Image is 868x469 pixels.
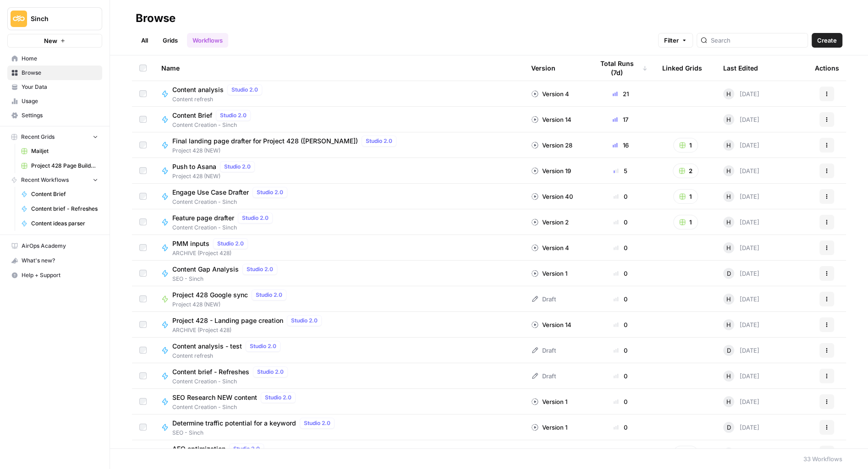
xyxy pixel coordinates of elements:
div: [DATE] [723,242,759,253]
span: Determine traffic potential for a keyword [172,419,296,428]
span: Content Creation - Sinch [172,224,276,232]
a: Content BriefStudio 2.0Content Creation - Sinch [161,110,516,129]
div: Linked Grids [662,55,702,81]
span: Studio 2.0 [231,86,258,94]
div: Version 14 [531,115,571,124]
span: Filter [664,36,679,45]
div: [DATE] [723,217,759,228]
div: [DATE] [723,88,759,99]
span: Create [817,36,837,45]
span: Feature page drafter [172,213,234,223]
div: 17 [593,115,648,124]
span: Project 428 (NEW) [172,172,258,180]
span: Studio 2.0 [242,214,269,222]
a: Final landing page drafter for Project 428 ([PERSON_NAME])Studio 2.0Project 428 (NEW) [161,136,516,155]
a: PMM inputsStudio 2.0ARCHIVE (Project 428) [161,238,516,257]
a: Your Data [7,80,102,94]
span: Studio 2.0 [233,445,260,453]
div: [DATE] [723,268,759,279]
a: Content analysisStudio 2.0Content refresh [161,84,516,104]
a: Project 428 - Landing page creationStudio 2.0ARCHIVE (Project 428) [161,315,516,334]
input: Search [711,36,804,45]
span: H [726,141,731,150]
span: H [726,448,731,458]
div: Version 4 [531,243,569,252]
div: [DATE] [723,319,759,330]
div: Total Runs (7d) [593,55,648,81]
a: Grids [157,33,183,48]
span: Your Data [22,83,98,91]
a: Content Brief [17,187,102,202]
a: Mailjet [17,144,102,158]
div: Actions [815,55,839,81]
a: Engage Use Case DrafterStudio 2.0Content Creation - Sinch [161,187,516,206]
a: All [136,33,154,48]
span: Browse [22,69,98,77]
button: 2 [673,164,698,178]
span: Content refresh [172,95,266,104]
button: Help + Support [7,268,102,283]
a: SEO Research NEW contentStudio 2.0Content Creation - Sinch [161,392,516,411]
span: Engage Use Case Drafter [172,188,249,197]
span: Help + Support [22,271,98,279]
div: Last Edited [723,55,758,81]
span: Content analysis - test [172,342,242,351]
span: H [726,371,731,381]
div: Draft [531,371,556,381]
button: Recent Workflows [7,173,102,187]
a: Home [7,51,102,66]
div: 0 [593,397,648,406]
span: Studio 2.0 [257,188,283,196]
button: 1 [673,189,698,204]
span: Studio 2.0 [366,137,392,145]
span: Mailjet [31,147,98,155]
button: Filter [658,33,693,48]
span: H [726,294,731,304]
div: 0 [593,243,648,252]
span: D [727,423,731,432]
span: Content refresh [172,352,284,360]
span: H [726,320,731,329]
span: Recent Workflows [21,176,69,184]
a: AirOps Academy [7,239,102,253]
span: Content Gap Analysis [172,265,239,274]
button: What's new? [7,253,102,268]
div: Browse [136,11,176,26]
span: Studio 2.0 [265,393,291,402]
div: Version 1 [531,269,567,278]
span: H [726,397,731,406]
button: Recent Grids [7,130,102,144]
div: 21 [593,89,648,98]
span: Studio 2.0 [256,291,282,299]
div: [DATE] [723,140,759,151]
span: Usage [22,97,98,105]
div: [DATE] [723,165,759,176]
span: ARCHIVE (Project 428) [172,326,325,334]
div: 0 [593,192,648,201]
div: [DATE] [723,191,759,202]
span: PMM inputs [172,239,209,248]
div: [DATE] [723,447,759,458]
span: Content Creation - Sinch [172,198,291,206]
div: Version 1 [531,397,567,406]
span: Content Creation - Sinch [172,121,254,129]
span: Content Brief [172,111,212,120]
span: H [726,166,731,175]
span: Project 428 - Landing page creation [172,316,283,325]
span: D [727,269,731,278]
span: AEO optimization [172,444,225,453]
a: Content analysis - testStudio 2.0Content refresh [161,341,516,360]
span: Studio 2.0 [257,368,284,376]
div: 5 [593,166,648,175]
div: [DATE] [723,371,759,382]
span: SEO Research NEW content [172,393,257,402]
span: Studio 2.0 [250,342,276,350]
div: Draft [531,294,556,304]
button: Workspace: Sinch [7,7,102,30]
a: Feature page drafterStudio 2.0Content Creation - Sinch [161,213,516,232]
div: Version 40 [531,192,573,201]
span: Push to Asana [172,162,216,171]
span: SEO - Sinch [172,275,281,283]
a: Usage [7,94,102,109]
div: Version 1 [531,423,567,432]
